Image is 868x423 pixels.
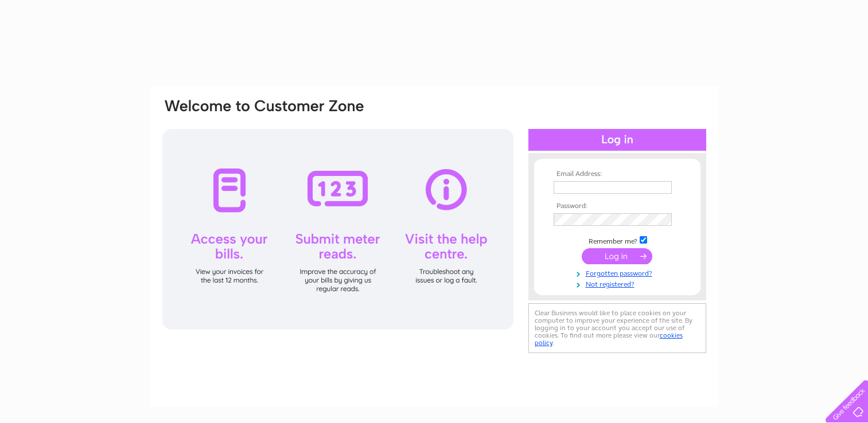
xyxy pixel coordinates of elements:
th: Password: [551,202,684,210]
input: Submit [582,248,652,264]
a: Forgotten password? [554,267,684,278]
th: Email Address: [551,170,684,178]
a: cookies policy [535,331,683,347]
td: Remember me? [551,234,684,246]
div: Clear Business would like to place cookies on your computer to improve your experience of the sit... [528,303,706,353]
a: Not registered? [554,278,684,289]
